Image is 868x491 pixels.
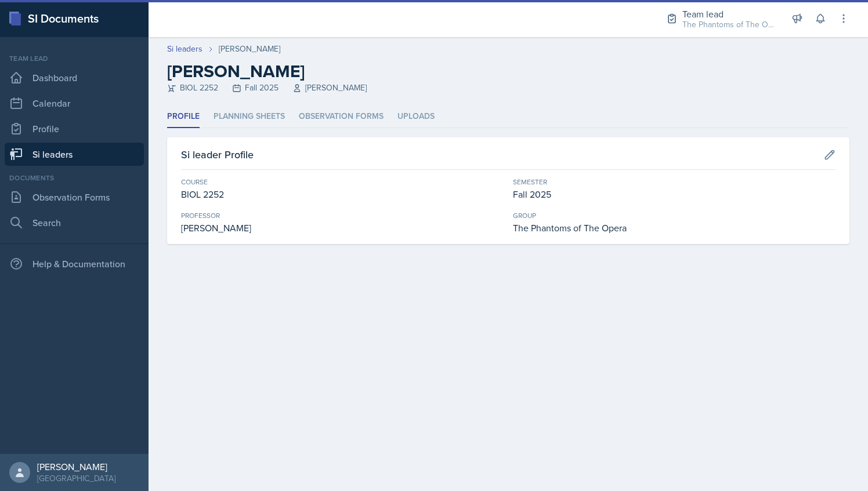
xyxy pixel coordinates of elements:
div: Group [513,210,836,221]
a: Dashboard [5,66,144,89]
div: The Phantoms of The Opera [513,221,836,235]
li: Planning Sheets [214,106,285,128]
div: BIOL 2252 Fall 2025 [PERSON_NAME] [167,82,849,94]
div: The Phantoms of The Opera / Fall 2025 [682,19,775,31]
div: Semester [513,177,836,187]
div: Team lead [682,7,775,21]
div: BIOL 2252 [181,187,504,201]
li: Profile [167,106,200,128]
div: [PERSON_NAME] [219,43,280,55]
a: Si leaders [5,143,144,166]
li: Uploads [397,106,435,128]
div: Professor [181,210,504,221]
li: Observation Forms [299,106,384,128]
a: Calendar [5,92,144,115]
div: Course [181,177,504,187]
a: Observation Forms [5,186,144,209]
a: Profile [5,117,144,140]
a: Si leaders [167,43,202,55]
div: [PERSON_NAME] [181,221,504,235]
a: Search [5,211,144,234]
div: Help & Documentation [5,252,144,275]
div: [PERSON_NAME] [37,461,115,472]
div: Documents [5,173,144,183]
h3: Si leader Profile [181,147,254,162]
div: Team lead [5,53,144,64]
div: [GEOGRAPHIC_DATA] [37,472,115,484]
h2: [PERSON_NAME] [167,61,849,82]
div: Fall 2025 [513,187,836,201]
